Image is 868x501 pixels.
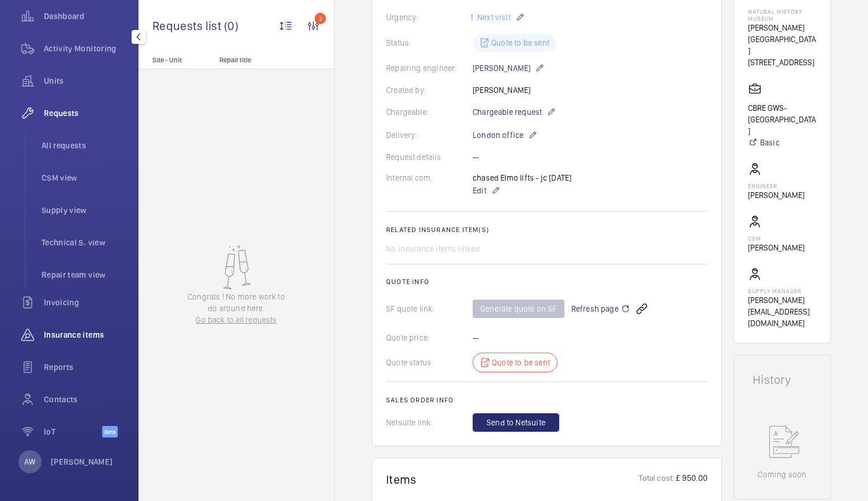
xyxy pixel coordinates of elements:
[44,43,127,54] span: Activity Monitoring
[473,128,537,142] p: London office
[152,18,224,33] span: Requests list
[748,287,817,294] p: Supply manager
[748,22,817,57] p: [PERSON_NAME][GEOGRAPHIC_DATA]
[42,172,127,184] span: CSM view
[748,137,817,148] a: Basic
[748,182,805,189] p: Engineer
[102,426,118,438] span: Beta
[44,329,127,341] span: Insurance items
[571,302,630,316] span: Refresh page
[42,237,127,248] span: Technical S. view
[638,472,675,487] p: Total cost:
[44,10,127,22] span: Dashboard
[44,426,102,438] span: IoT
[675,472,707,487] p: £ 950.00
[386,396,708,404] h2: Sales order info
[748,189,805,201] p: [PERSON_NAME]
[748,294,817,329] p: [PERSON_NAME][EMAIL_ADDRESS][DOMAIN_NAME]
[386,226,708,234] h2: Related insurance item(s)
[475,13,511,22] span: Next visit
[748,235,805,242] p: CSM
[748,57,817,68] p: [STREET_ADDRESS]
[487,417,545,428] span: Send to Netsuite
[758,469,806,480] p: Coming soon
[44,394,127,405] span: Contacts
[748,242,805,253] p: [PERSON_NAME]
[182,291,291,314] p: Congrats ! No more work to do around here.
[44,107,127,119] span: Requests
[42,204,127,216] span: Supply view
[748,8,817,22] p: Natural History Museum
[473,185,487,196] span: Edit
[24,456,35,468] p: AW
[386,472,417,487] h1: Items
[748,102,817,137] p: CBRE GWS- [GEOGRAPHIC_DATA]
[51,456,113,468] p: [PERSON_NAME]
[219,56,295,64] p: Repair title
[42,140,127,151] span: All requests
[139,56,215,64] p: Site - Unit
[386,278,708,286] h2: Quote info
[44,361,127,373] span: Reports
[473,61,544,75] p: [PERSON_NAME]
[473,413,559,432] button: Send to Netsuite
[753,374,812,386] h1: History
[473,106,542,118] span: Chargeable request
[44,297,127,308] span: Invoicing
[42,269,127,281] span: Repair team view
[44,75,127,87] span: Units
[182,314,291,326] a: Go back to all requests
